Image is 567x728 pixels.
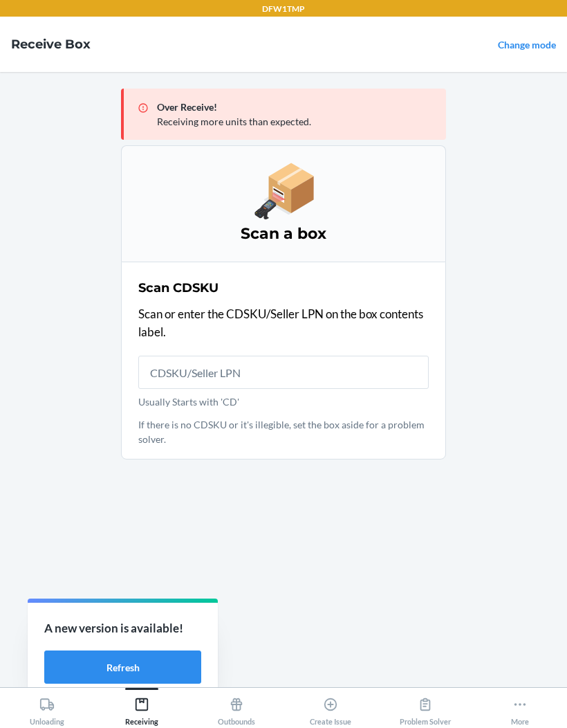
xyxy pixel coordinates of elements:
[138,356,429,389] input: Usually Starts with 'CD'
[125,691,158,726] div: Receiving
[218,691,255,726] div: Outbounds
[11,35,91,53] h4: Receive Box
[472,688,567,726] button: More
[400,691,451,726] div: Problem Solver
[498,39,556,51] a: Change mode
[262,3,305,15] p: DFW1TMP
[30,691,64,726] div: Unloading
[138,279,219,297] h2: Scan CDSKU
[138,305,429,340] p: Scan or enter the CDSKU/Seller LPN on the box contents label.
[138,417,429,446] p: If there is no CDSKU or it's illegible, set the box aside for a problem solver.
[157,114,435,129] p: Receiving more units than expected.
[283,688,378,726] button: Create Issue
[138,394,429,409] p: Usually Starts with 'CD'
[189,688,283,726] button: Outbounds
[511,691,529,726] div: More
[95,688,189,726] button: Receiving
[157,100,435,114] p: Over Receive!
[378,688,473,726] button: Problem Solver
[310,691,351,726] div: Create Issue
[44,650,201,684] button: Refresh
[44,619,201,637] p: A new version is available!
[138,223,429,245] h3: Scan a box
